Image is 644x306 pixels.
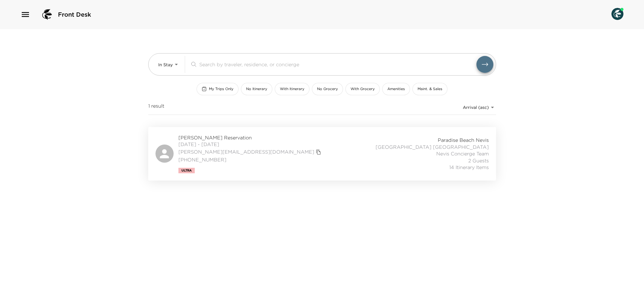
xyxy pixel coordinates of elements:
span: Arrival (asc) [463,105,489,110]
button: No Grocery [312,83,343,95]
img: User [611,8,623,20]
span: Paradise Beach Nevis [438,137,489,143]
span: No Grocery [317,86,338,92]
button: My Trips Only [197,83,239,95]
span: In Stay [158,62,173,67]
span: With Grocery [351,86,375,92]
span: Maint. & Sales [418,86,442,92]
button: Amenities [382,83,410,95]
a: [PERSON_NAME][EMAIL_ADDRESS][DOMAIN_NAME] [178,148,314,155]
a: [PERSON_NAME] Reservation[DATE] - [DATE][PERSON_NAME][EMAIL_ADDRESS][DOMAIN_NAME]copy primary mem... [148,127,496,181]
input: Search by traveler, residence, or concierge [199,61,476,68]
span: [PERSON_NAME] Reservation [178,134,323,141]
button: Maint. & Sales [412,83,447,95]
span: Amenities [387,86,405,92]
span: With Itinerary [280,86,304,92]
span: 2 Guests [468,157,489,164]
span: Ultra [181,169,192,172]
span: My Trips Only [209,86,233,92]
span: 14 Itinerary Items [449,164,489,171]
button: No Itinerary [241,83,272,95]
span: [GEOGRAPHIC_DATA] [GEOGRAPHIC_DATA] [376,144,489,150]
img: logo [40,7,54,22]
span: [PHONE_NUMBER] [178,156,323,163]
button: With Itinerary [275,83,309,95]
span: 1 result [148,103,164,112]
span: Front Desk [58,10,91,19]
button: copy primary member email [314,148,323,156]
span: [DATE] - [DATE] [178,141,323,148]
span: No Itinerary [246,86,267,92]
span: Nevis Concierge Team [436,150,489,157]
button: With Grocery [345,83,380,95]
